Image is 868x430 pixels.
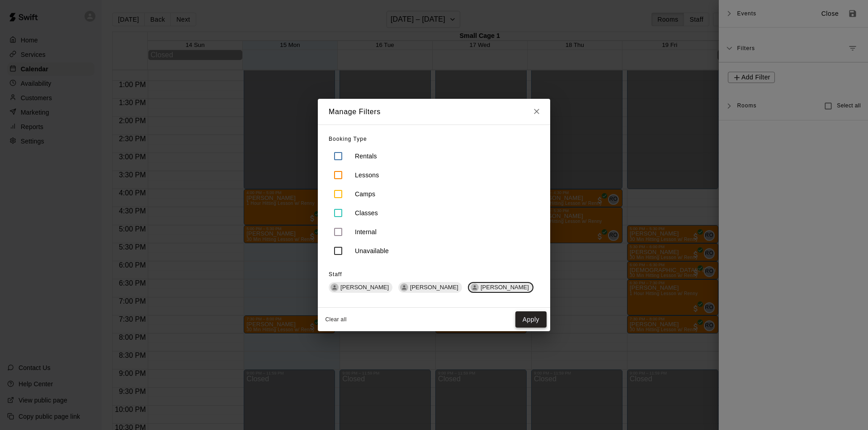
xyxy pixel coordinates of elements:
p: Rentals [355,152,377,161]
span: [PERSON_NAME] [337,284,392,291]
span: Staff [329,271,342,277]
div: Jorge Quintero [400,283,408,291]
div: [PERSON_NAME] [468,282,533,293]
button: Close [528,99,545,125]
p: Camps [355,190,375,199]
p: Unavailable [355,246,389,255]
p: Lessons [355,171,379,180]
div: [PERSON_NAME] [329,282,392,293]
span: Booking Type [329,136,367,142]
span: [PERSON_NAME] [477,284,533,291]
div: Zach Stevens [330,283,339,291]
button: Clear all [321,312,350,327]
h2: Manage Filters [318,99,392,125]
button: Apply [515,311,547,328]
div: [PERSON_NAME] [398,282,462,293]
p: Classes [355,208,378,217]
p: Internal [355,227,377,236]
div: Renny Osuna [471,283,479,291]
span: [PERSON_NAME] [406,284,462,291]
